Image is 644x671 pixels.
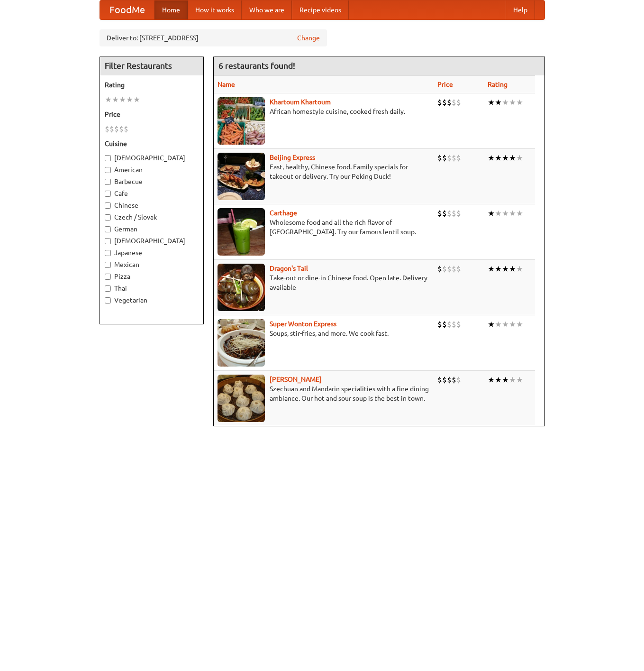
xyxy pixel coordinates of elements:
label: Cafe [105,189,199,198]
li: $ [447,375,452,385]
input: Vegetarian [105,297,111,303]
li: $ [456,153,461,163]
li: $ [456,264,461,274]
p: Fast, healthy, Chinese food. Family specials for takeout or delivery. Try our Peking Duck! [218,162,430,181]
li: ★ [509,208,516,219]
a: FoodMe [100,0,154,19]
a: Change [297,33,320,43]
li: $ [442,208,447,219]
li: $ [437,375,442,385]
li: $ [456,97,461,108]
img: beijing.jpg [218,153,265,200]
b: Dragon's Tail [270,265,308,272]
li: ★ [509,264,516,274]
li: $ [447,153,452,163]
li: $ [437,97,442,108]
img: dragon.jpg [218,264,265,311]
li: $ [124,124,128,134]
img: shandong.jpg [218,375,265,422]
a: Super Wonton Express [270,320,336,328]
li: $ [452,153,456,163]
input: [DEMOGRAPHIC_DATA] [105,238,111,244]
li: ★ [495,208,502,219]
li: ★ [495,97,502,108]
li: ★ [516,97,523,108]
li: $ [447,264,452,274]
input: Chinese [105,202,111,209]
input: American [105,167,111,173]
li: ★ [488,375,495,385]
li: ★ [488,97,495,108]
label: Czech / Slovak [105,212,199,222]
li: $ [119,124,124,134]
input: Thai [105,285,111,292]
label: Japanese [105,248,199,257]
input: Barbecue [105,179,111,185]
a: Home [154,0,188,19]
a: How it works [188,0,242,19]
li: ★ [119,94,126,105]
a: Recipe videos [292,0,349,19]
li: $ [452,375,456,385]
li: $ [452,264,456,274]
li: ★ [488,264,495,274]
li: $ [437,208,442,219]
li: $ [437,319,442,330]
p: African homestyle cuisine, cooked fresh daily. [218,107,430,116]
img: superwonton.jpg [218,319,265,367]
li: ★ [502,375,509,385]
li: ★ [495,264,502,274]
li: $ [105,124,109,134]
a: Name [218,81,235,88]
label: German [105,224,199,234]
a: [PERSON_NAME] [270,376,322,383]
li: ★ [488,208,495,219]
li: ★ [502,264,509,274]
li: ★ [509,97,516,108]
li: ★ [509,153,516,163]
a: Price [437,81,453,88]
input: Pizza [105,274,111,280]
li: $ [442,319,447,330]
li: ★ [133,94,140,105]
li: ★ [495,153,502,163]
img: khartoum.jpg [218,97,265,145]
li: $ [442,97,447,108]
li: ★ [126,94,133,105]
label: Thai [105,284,199,293]
h4: Filter Restaurants [100,56,203,75]
li: ★ [105,94,112,105]
img: carthage.jpg [218,208,265,256]
li: $ [447,319,452,330]
input: Japanese [105,250,111,256]
li: $ [437,264,442,274]
li: ★ [502,208,509,219]
label: [DEMOGRAPHIC_DATA] [105,153,199,163]
li: ★ [495,319,502,330]
input: German [105,226,111,232]
input: Mexican [105,262,111,268]
p: Szechuan and Mandarin specialities with a fine dining ambiance. Our hot and sour soup is the best... [218,384,430,403]
li: ★ [516,153,523,163]
b: Beijing Express [270,154,315,161]
li: $ [456,319,461,330]
li: ★ [516,264,523,274]
li: ★ [488,153,495,163]
li: ★ [502,319,509,330]
li: $ [456,375,461,385]
div: Deliver to: [STREET_ADDRESS] [100,29,327,46]
a: Khartoum Khartoum [270,98,331,106]
p: Take-out or dine-in Chinese food. Open late. Delivery available [218,273,430,292]
p: Soups, stir-fries, and more. We cook fast. [218,329,430,338]
label: Pizza [105,272,199,281]
li: $ [114,124,119,134]
li: $ [452,97,456,108]
li: $ [452,319,456,330]
a: Who we are [242,0,292,19]
a: Carthage [270,209,297,217]
li: $ [437,153,442,163]
label: Barbecue [105,177,199,186]
li: $ [447,208,452,219]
